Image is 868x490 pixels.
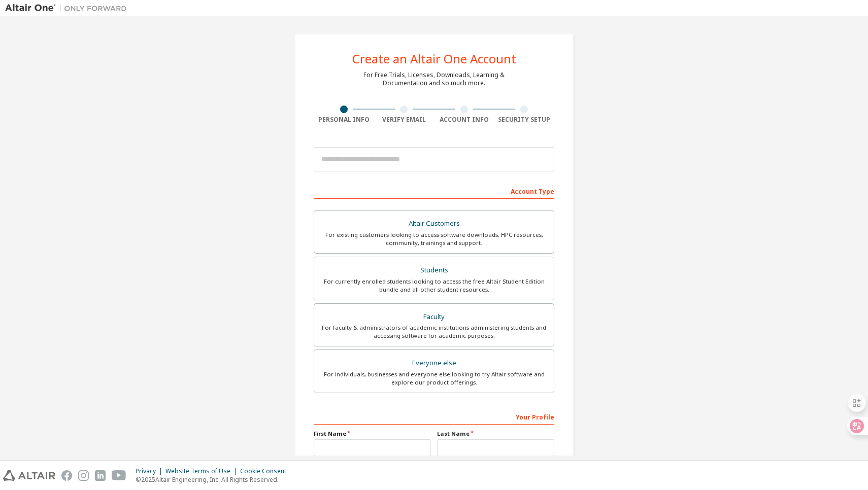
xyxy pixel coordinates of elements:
[363,71,505,87] div: For Free Trials, Licenses, Downloads, Learning & Documentation and so much more.
[320,217,548,231] div: Altair Customers
[314,183,554,199] div: Account Type
[494,116,555,124] div: Security Setup
[320,310,548,324] div: Faculty
[112,470,126,481] img: youtube.svg
[136,475,292,484] p: © 2025 Altair Engineering, Inc. All Rights Reserved.
[314,408,554,425] div: Your Profile
[374,116,435,124] div: Verify Email
[320,370,548,387] div: For individuals, businesses and everyone else looking to try Altair software and explore our prod...
[95,470,106,481] img: linkedin.svg
[240,467,292,475] div: Cookie Consent
[434,116,494,124] div: Account Info
[437,430,554,438] label: Last Name
[314,116,374,124] div: Personal Info
[78,470,89,481] img: instagram.svg
[320,356,548,370] div: Everyone else
[3,470,55,481] img: altair_logo.svg
[320,231,548,247] div: For existing customers looking to access software downloads, HPC resources, community, trainings ...
[352,53,516,65] div: Create an Altair One Account
[320,263,548,277] div: Students
[5,3,132,13] img: Altair One
[136,467,165,475] div: Privacy
[165,467,240,475] div: Website Terms of Use
[320,277,548,294] div: For currently enrolled students looking to access the free Altair Student Edition bundle and all ...
[61,470,72,481] img: facebook.svg
[314,430,431,438] label: First Name
[320,324,548,340] div: For faculty & administrators of academic institutions administering students and accessing softwa...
